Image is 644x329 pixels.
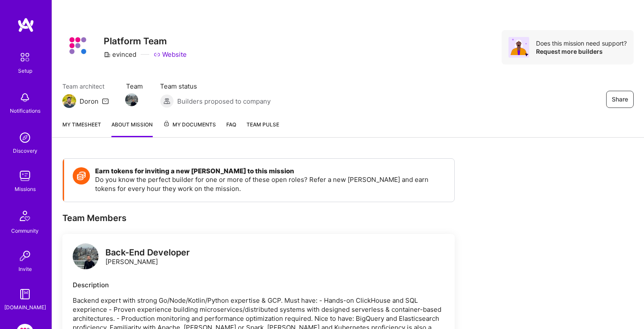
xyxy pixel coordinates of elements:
div: Doron [80,97,99,106]
div: Notifications [10,106,40,115]
img: discovery [16,129,34,146]
div: Missions [15,184,36,194]
img: bell [16,89,34,106]
div: Team Members [62,212,455,224]
img: logo [17,17,34,33]
a: FAQ [226,120,236,137]
span: My Documents [163,120,216,129]
img: Builders proposed to company [160,94,174,108]
img: logo [73,243,99,269]
p: Do you know the perfect builder for one or more of these open roles? Refer a new [PERSON_NAME] an... [95,175,446,193]
span: Share [612,95,628,104]
img: Community [15,206,35,226]
span: Team [126,82,143,91]
h4: Earn tokens for inviting a new [PERSON_NAME] to this mission [95,167,446,175]
div: Setup [18,66,32,75]
div: Does this mission need support? [536,39,627,47]
img: Token icon [73,167,90,184]
span: Team status [160,82,271,91]
div: [DOMAIN_NAME] [4,303,46,312]
i: icon CompanyGray [104,51,111,58]
div: Description [73,280,444,289]
div: [PERSON_NAME] [105,248,190,266]
img: guide book [16,286,34,303]
a: My timesheet [62,120,101,137]
span: Team architect [62,82,109,91]
img: setup [16,48,34,66]
a: My Documents [163,120,216,137]
img: Team Member Avatar [125,93,138,106]
img: Team Architect [62,94,76,108]
img: teamwork [16,167,34,184]
div: Discovery [13,146,37,155]
a: Team Pulse [247,120,279,137]
button: Share [606,91,634,108]
div: Request more builders [536,47,627,55]
i: icon Mail [102,98,109,105]
a: Website [154,50,187,59]
span: Team Pulse [247,121,279,128]
a: About Mission [111,120,153,137]
h3: Platform Team [104,36,187,46]
div: evinced [104,50,136,59]
span: Builders proposed to company [177,97,271,106]
a: Team Member Avatar [126,92,137,107]
img: Avatar [508,37,529,58]
div: Back-End Developer [105,248,190,257]
div: Invite [18,264,32,274]
div: Community [11,226,39,235]
a: logo [73,243,99,271]
img: Company Logo [62,30,93,61]
img: Invite [16,247,34,264]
